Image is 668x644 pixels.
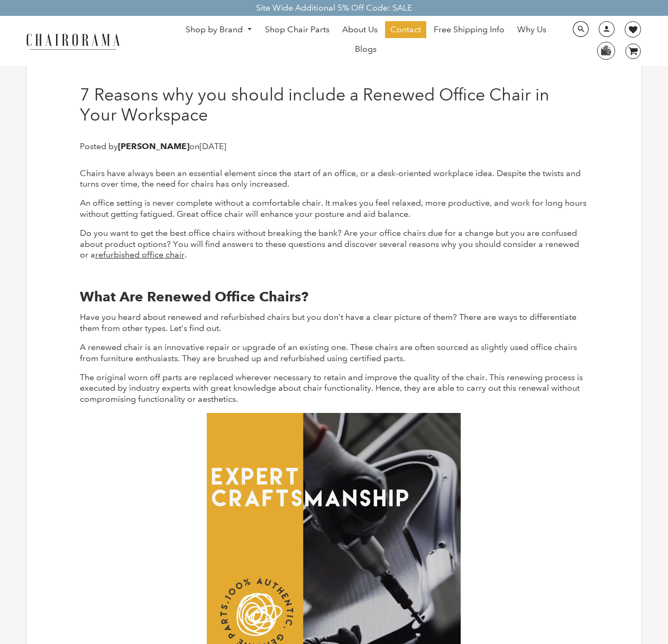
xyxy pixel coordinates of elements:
[20,32,126,50] img: chairorama
[342,24,378,35] span: About Us
[598,42,614,58] img: WhatsApp_Image_2024-07-12_at_16.23.01.webp
[80,85,589,125] h1: 7 Reasons why you should include a Renewed Office Chair in Your Workspace
[512,21,552,38] a: Why Us
[350,41,382,58] a: Blogs
[337,21,383,38] a: About Us
[95,250,185,260] a: refurbished office chair
[80,288,308,305] strong: What Are Renewed Office Chairs?
[118,141,189,151] strong: [PERSON_NAME]
[80,198,589,220] p: An office setting is never complete without a comfortable chair. It makes you feel relaxed, more ...
[80,372,589,405] p: The original worn off parts are replaced wherever necessary to retain and improve the quality of ...
[355,44,377,55] span: Blogs
[80,228,589,261] p: Do you want to get the best office chairs without breaking the bank? Are your office chairs due f...
[260,21,335,38] a: Shop Chair Parts
[265,24,330,35] span: Shop Chair Parts
[390,24,421,35] span: Contact
[171,21,561,60] nav: DesktopNavigation
[434,24,505,35] span: Free Shipping Info
[517,24,546,35] span: Why Us
[180,22,258,38] a: Shop by Brand
[80,141,589,152] p: Posted by on
[428,21,510,38] a: Free Shipping Info
[199,141,226,151] time: [DATE]
[385,21,426,38] a: Contact
[80,312,589,334] p: Have you heard about renewed and refurbished chairs but you don’t have a clear picture of them? T...
[80,168,589,190] p: Chairs have always been an essential element since the start of an office, or a desk-oriented wor...
[80,342,589,364] p: A renewed chair is an innovative repair or upgrade of an existing one. These chairs are often sou...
